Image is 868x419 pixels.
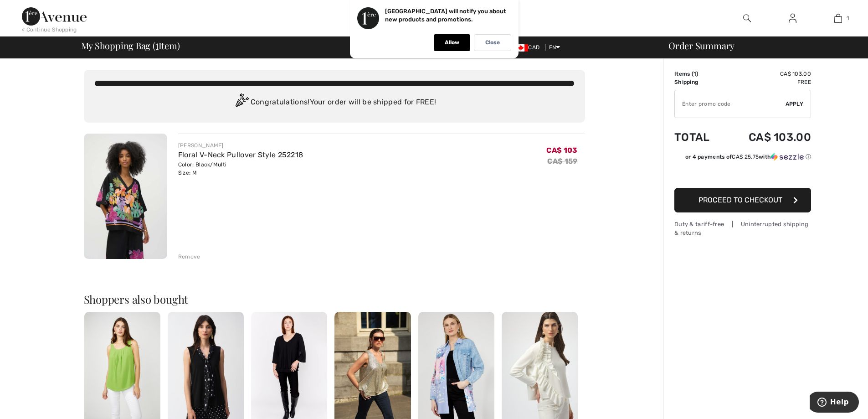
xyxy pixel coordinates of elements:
span: CA$ 25.75 [732,154,759,160]
div: Remove [178,253,200,261]
span: 1 [847,14,849,22]
span: EN [549,44,560,51]
p: Allow [445,39,459,46]
span: My Shopping Bag ( Item) [81,41,180,50]
div: Congratulations! Your order will be shipped for FREE! [95,93,574,112]
a: Floral V-Neck Pullover Style 252218 [178,150,303,159]
div: Order Summary [657,41,863,50]
iframe: PayPal-paypal [674,164,811,185]
div: < Continue Shopping [22,26,77,34]
p: [GEOGRAPHIC_DATA] will notify you about new products and promotions. [385,8,506,23]
input: Promo code [675,90,786,118]
span: Apply [786,100,804,108]
button: Proceed to Checkout [674,188,811,212]
img: 1ère Avenue [22,7,87,26]
span: 1 [693,71,696,77]
td: Items ( ) [674,70,724,78]
img: Floral V-Neck Pullover Style 252218 [84,134,167,259]
p: Close [485,39,500,46]
img: My Info [789,13,796,24]
td: Total [674,122,724,153]
td: CA$ 103.00 [724,70,811,78]
img: Sezzle [771,153,804,161]
h2: Shoppers also bought [84,294,585,305]
div: or 4 payments of with [685,153,811,161]
a: Sign In [781,13,804,24]
img: Canadian Dollar [514,44,528,52]
img: My Bag [834,13,842,24]
div: [PERSON_NAME] [178,141,303,150]
td: CA$ 103.00 [724,122,811,153]
span: CAD [514,44,543,51]
td: Free [724,78,811,86]
div: Duty & tariff-free | Uninterrupted shipping & returns [674,220,811,237]
img: Congratulation2.svg [232,93,251,112]
div: or 4 payments ofCA$ 25.75withSezzle Click to learn more about Sezzle [674,153,811,164]
span: Proceed to Checkout [699,196,782,204]
span: 1 [155,39,159,51]
s: CA$ 159 [547,157,577,166]
img: search the website [743,13,751,24]
a: 1 [816,13,860,24]
div: Color: Black/Multi Size: M [178,160,303,177]
td: Shipping [674,78,724,86]
iframe: Opens a widget where you can find more information [810,392,859,414]
span: CA$ 103 [546,146,577,155]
